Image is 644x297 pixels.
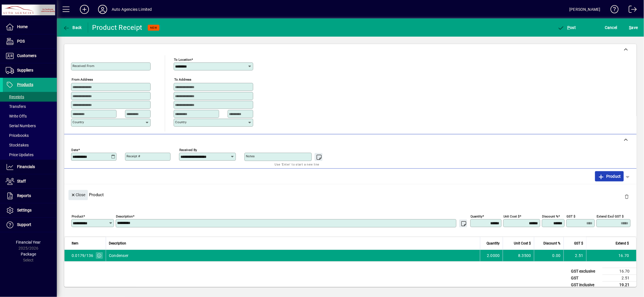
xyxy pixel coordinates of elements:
[574,240,583,246] span: GST $
[3,111,57,121] a: Write Offs
[544,240,561,246] span: Discount %
[605,23,618,32] span: Cancel
[75,4,94,14] button: Add
[72,253,94,258] div: 0.0179/136
[6,124,36,128] span: Serial Numbers
[570,5,601,14] div: [PERSON_NAME]
[3,218,57,232] a: Support
[604,22,619,33] button: Cancel
[3,131,57,140] a: Pricebooks
[17,222,31,227] span: Support
[568,281,603,288] td: GST inclusive
[3,102,57,111] a: Transfers
[6,152,34,157] span: Price Updates
[17,39,25,43] span: POS
[564,250,586,261] td: 2.51
[3,92,57,102] a: Receipts
[471,214,483,218] mat-label: Quantity
[61,22,83,33] button: Back
[606,1,619,20] a: Knowledge Base
[17,68,33,72] span: Suppliers
[150,26,157,30] span: NEW
[17,193,31,198] span: Reports
[17,53,36,58] span: Customers
[603,281,637,288] td: 19.21
[620,190,634,204] button: Delete
[71,148,78,152] mat-label: Date
[3,189,57,203] a: Reports
[72,120,84,124] mat-label: Country
[17,164,35,169] span: Financials
[568,275,603,281] td: GST
[3,150,57,160] a: Price Updates
[597,214,624,218] mat-label: Extend excl GST $
[57,22,88,33] app-page-header-button: Back
[72,240,78,246] span: Item
[595,171,624,181] button: Product
[518,253,531,258] span: 8.3500
[126,154,140,158] mat-label: Receipt #
[568,268,603,275] td: GST exclusive
[3,140,57,150] a: Stocktakes
[628,22,639,33] button: Save
[504,214,520,218] mat-label: Unit Cost $
[3,34,57,49] a: POS
[3,203,57,217] a: Settings
[629,25,631,30] span: S
[112,5,152,14] div: Auto Agencies Limited
[246,154,255,158] mat-label: Notes
[568,25,570,30] span: P
[63,25,82,30] span: Back
[106,250,480,261] td: Condenser
[542,214,558,218] mat-label: Discount %
[174,58,191,62] mat-label: To location
[534,250,564,261] td: 0.00
[3,160,57,174] a: Financials
[16,240,41,244] span: Financial Year
[480,250,503,261] td: 2.0000
[17,179,26,183] span: Staff
[603,275,637,281] td: 2.51
[64,184,637,205] div: Product
[116,214,133,218] mat-label: Description
[556,22,577,33] button: Post
[3,121,57,131] a: Serial Numbers
[72,64,94,68] mat-label: Received From
[17,82,33,87] span: Products
[567,214,576,218] mat-label: GST $
[6,133,29,138] span: Pricebooks
[71,190,86,200] span: Close
[3,49,57,63] a: Customers
[3,20,57,34] a: Home
[586,250,636,261] td: 16.70
[487,240,500,246] span: Quantity
[616,240,629,246] span: Extend $
[17,24,28,29] span: Home
[92,23,142,32] div: Product Receipt
[68,190,88,200] button: Close
[3,174,57,189] a: Staff
[21,252,36,256] span: Package
[67,192,89,197] app-page-header-button: Close
[6,114,27,118] span: Write Offs
[514,240,531,246] span: Unit Cost $
[94,4,112,14] button: Profile
[598,172,621,181] span: Product
[275,161,319,168] mat-hint: Use 'Enter' to start a new line
[175,120,186,124] mat-label: Country
[17,208,32,212] span: Settings
[624,1,637,20] a: Logout
[72,214,83,218] mat-label: Product
[109,240,126,246] span: Description
[558,25,576,30] span: ost
[6,95,24,99] span: Receipts
[603,268,637,275] td: 16.70
[3,63,57,78] a: Suppliers
[6,104,26,109] span: Transfers
[179,148,197,152] mat-label: Received by
[620,194,634,199] app-page-header-button: Delete
[6,143,29,147] span: Stocktakes
[629,23,638,32] span: ave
